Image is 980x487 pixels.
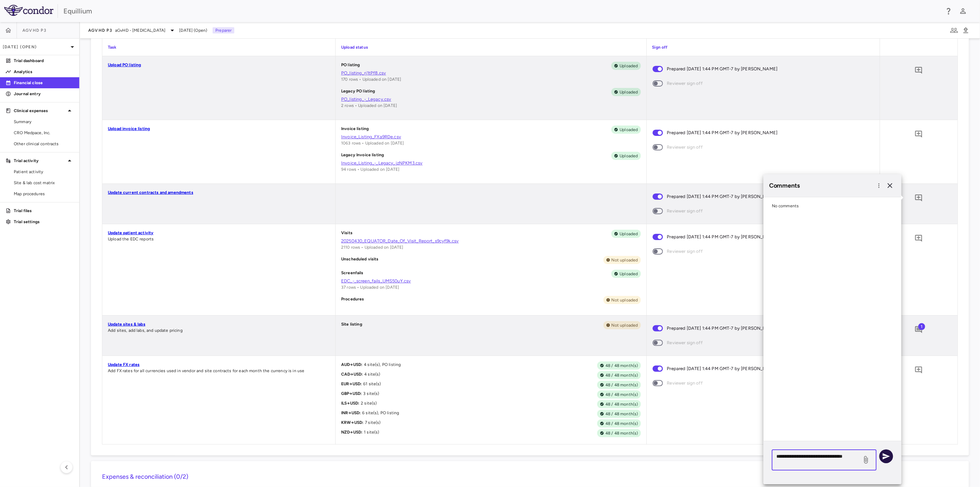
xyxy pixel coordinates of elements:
[364,420,380,425] span: 7 site(s)
[913,128,925,140] button: Add comment
[603,430,641,436] span: 48 / 48 month(s)
[3,44,68,50] p: [DATE] (Open)
[108,190,193,195] a: Update current contracts and amendments
[609,322,641,328] span: Not uploaded
[341,245,404,250] span: 2110 rows • Uploaded on [DATE]
[363,430,379,435] span: 1 site(s)
[341,77,401,82] span: 170 rows • Uploaded on [DATE]
[769,181,874,190] h6: Comments
[667,207,703,215] span: Reviewer sign off
[115,27,165,33] span: aGvHD - [MEDICAL_DATA]
[667,65,778,73] span: Prepared [DATE] 1:44 PM GMT-7 by [PERSON_NAME]
[362,381,381,386] span: 61 site(s)
[14,108,65,114] p: Clinical expenses
[341,126,369,134] p: Invoice listing
[14,191,74,197] span: Map procedures
[108,230,153,235] a: Update patient activity
[14,180,74,186] span: Site & lab cost matrix
[617,271,641,277] span: Uploaded
[603,401,641,407] span: 48 / 48 month(s)
[108,126,150,131] a: Upload invoice listing
[667,143,703,151] span: Reviewer sign off
[603,420,641,427] span: 48 / 48 month(s)
[102,472,958,481] h6: Expenses & reconciliation (0/2)
[341,70,641,76] a: PO_listing_rj1tPf8.csv
[772,203,799,208] span: No comments
[179,27,207,33] span: [DATE] (Open)
[359,401,377,406] span: 2 site(s)
[108,368,304,373] span: Add FX rates for all currencies used in vendor and site contracts for each month the currency is ...
[341,278,641,284] a: EDC_-_screen_fails_UMS50uY.csv
[341,88,375,96] p: Legacy PO listing
[913,192,925,204] button: Add comment
[341,160,641,166] a: Invoice_Listing_-_Legacy_jzNPKM3.csv
[341,296,364,304] p: Procedures
[915,326,923,334] svg: Add comment
[667,233,778,241] span: Prepared [DATE] 1:44 PM GMT-7 by [PERSON_NAME]
[341,362,363,367] span: AUD → USD :
[213,27,234,33] p: Preparer
[14,208,74,214] p: Trial files
[915,194,923,202] svg: Add comment
[913,64,925,76] button: Add comment
[14,58,74,64] p: Trial dashboard
[603,382,641,388] span: 48 / 48 month(s)
[341,167,399,172] span: 94 rows • Uploaded on [DATE]
[22,28,47,33] span: aGVHD P3
[341,391,362,396] span: GBP → USD :
[341,134,641,140] a: Invoice_Listing_FXa9RDe.csv
[362,391,379,396] span: 3 site(s)
[341,420,364,425] span: KRW → USD :
[363,362,401,367] span: 4 site(s), PO listing
[617,127,641,133] span: Uploaded
[341,96,641,102] a: PO_listing_-_Legacy.csv
[108,362,140,367] a: Update FX rates
[603,411,641,417] span: 48 / 48 month(s)
[341,238,641,244] a: 20250430_EQUATOR_Date_Of_Visit_Report_s9cyf9k.csv
[915,130,923,138] svg: Add comment
[341,372,363,377] span: CAD → USD :
[617,231,641,237] span: Uploaded
[14,130,74,136] span: CRO Medpace, Inc.
[617,153,641,159] span: Uploaded
[108,62,141,67] a: Upload PO listing
[341,401,359,406] span: ILS → USD :
[609,257,641,263] span: Not uploaded
[915,66,923,74] svg: Add comment
[14,219,74,225] p: Trial settings
[918,323,925,330] span: 1
[341,321,362,329] p: Site listing
[652,44,874,50] p: Sign off
[341,381,362,386] span: EUR → USD :
[667,379,703,387] span: Reviewer sign off
[915,234,923,242] svg: Add comment
[667,129,778,137] span: Prepared [DATE] 1:44 PM GMT-7 by [PERSON_NAME]
[609,297,641,303] span: Not uploaded
[108,44,330,50] p: Task
[341,430,363,435] span: NZD → USD :
[341,152,384,160] p: Legacy Invoice listing
[667,80,703,87] span: Reviewer sign off
[667,193,778,200] span: Prepared [DATE] 1:44 PM GMT-7 by [PERSON_NAME]
[14,158,65,164] p: Trial activity
[108,237,154,241] span: Upload the EDC reports
[108,322,145,327] a: Update sites & labs
[14,141,74,147] span: Other clinical contracts
[341,270,364,278] p: Screenfails
[341,285,399,290] span: 37 rows • Uploaded on [DATE]
[603,362,641,369] span: 48 / 48 month(s)
[603,391,641,398] span: 48 / 48 month(s)
[341,141,404,146] span: 1063 rows • Uploaded on [DATE]
[913,364,925,376] button: Add comment
[14,119,74,125] span: Summary
[617,89,641,95] span: Uploaded
[341,410,361,415] span: INR → USD :
[617,63,641,69] span: Uploaded
[667,325,778,332] span: Prepared [DATE] 1:44 PM GMT-7 by [PERSON_NAME]
[667,365,778,372] span: Prepared [DATE] 1:44 PM GMT-7 by [PERSON_NAME]
[341,103,397,108] span: 2 rows • Uploaded on [DATE]
[341,256,379,264] p: Unscheduled visits
[108,328,183,333] span: Add sites, add labs, and update pricing
[603,372,641,378] span: 48 / 48 month(s)
[361,410,399,415] span: 6 site(s), PO listing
